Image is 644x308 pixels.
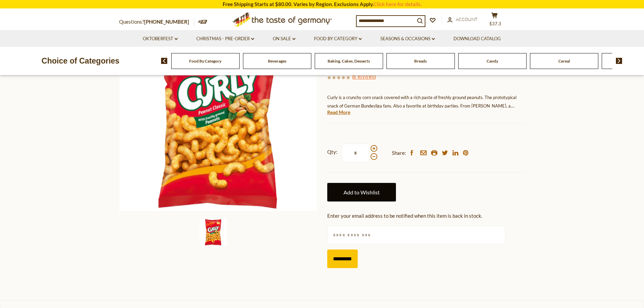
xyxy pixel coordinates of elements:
a: Christmas - PRE-ORDER [196,35,254,43]
a: Food By Category [189,58,221,64]
img: Lorenz Curly Peanut Classic [200,219,227,246]
a: 0 Reviews [354,73,374,81]
a: Seasons & Occasions [380,35,435,43]
input: Qty: [342,144,370,162]
a: [PHONE_NUMBER] [144,19,189,25]
span: $37.3 [489,21,501,26]
a: Account [447,16,478,23]
a: Click here for details. [374,1,422,7]
a: Candy [487,58,498,64]
a: Cereal [558,58,570,64]
span: Account [456,17,478,22]
span: Curly is a crunchy corn snack covered with a rich paste of freshly ground peanuts. The prototypic... [327,95,516,117]
a: Read More [327,109,350,116]
a: Oktoberfest [143,35,178,43]
p: Questions? [119,18,194,26]
a: Breads [414,58,427,64]
a: Add to Wishlist [327,183,396,202]
a: Download Catalog [453,35,501,43]
span: ( ) [352,73,376,80]
strong: Qty: [327,148,337,156]
img: Lorenz Curly Peanut Classic [119,13,317,211]
a: On Sale [273,35,295,43]
img: next arrow [616,58,622,64]
button: $37.3 [485,12,505,29]
a: Baking, Cakes, Desserts [328,58,370,64]
span: Share: [392,149,406,157]
a: Food By Category [314,35,362,43]
img: previous arrow [161,58,168,64]
a: Beverages [268,58,286,64]
div: Enter your email address to be notified when this item is back in stock. [327,212,525,220]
